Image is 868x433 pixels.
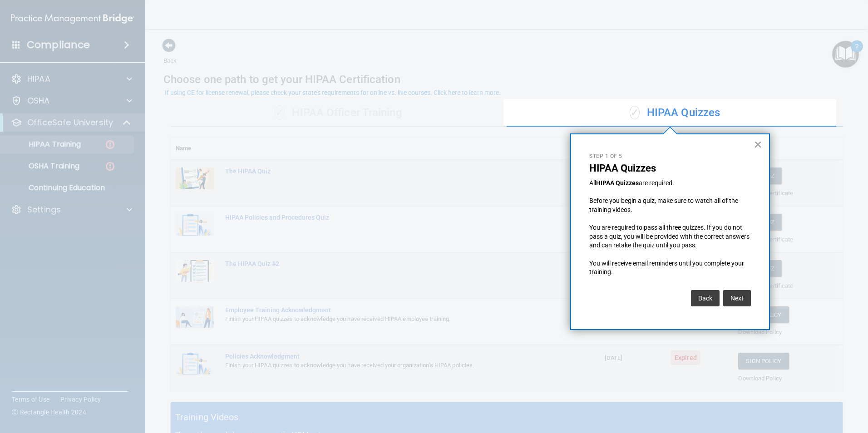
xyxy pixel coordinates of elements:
div: HIPAA Quizzes [507,99,843,127]
p: You are required to pass all three quizzes. If you do not pass a quiz, you will be provided with ... [589,223,751,250]
p: Step 1 of 5 [589,153,751,160]
span: ✓ [630,106,640,119]
p: HIPAA Quizzes [589,162,751,174]
button: Close [754,137,762,152]
button: Back [691,290,720,306]
p: You will receive email reminders until you complete your training. [589,259,751,277]
button: Next [723,290,751,306]
span: All [589,179,596,187]
strong: HIPAA Quizzes [596,179,639,187]
span: are required. [639,179,674,187]
p: Before you begin a quiz, make sure to watch all of the training videos. [589,197,751,214]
